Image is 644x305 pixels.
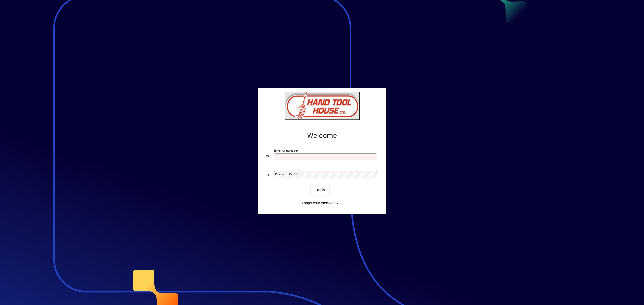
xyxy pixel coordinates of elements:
mat-label: Password or Pin [275,172,297,176]
button: Login [311,186,329,195]
span: Login [315,187,325,193]
a: Forgot your password? [300,199,340,208]
span: Forgot your password? [302,200,338,206]
h2: Welcome [266,131,378,140]
mat-label: Email or Barcode [274,149,297,152]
